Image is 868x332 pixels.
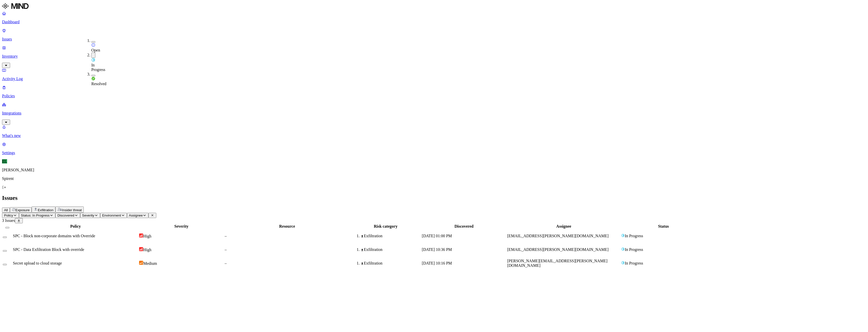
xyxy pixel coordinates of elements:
[422,224,506,229] div: Discovered
[62,208,82,212] span: Insider threat
[422,261,452,265] span: [DATE] 10:16 PM
[2,20,866,24] p: Dashboard
[13,247,84,252] span: SPC - Data Exfiltration Block with override
[621,247,625,251] img: status-in-progress.svg
[507,234,609,238] span: [EMAIL_ADDRESS][PERSON_NAME][DOMAIN_NAME]
[3,236,7,238] button: Select row
[2,195,866,201] h2: Issues
[2,77,866,81] p: Activity Log
[422,247,452,252] span: [DATE] 10:36 PM
[625,234,643,238] span: In Progress
[4,214,13,217] span: Policy
[102,214,121,217] span: Environment
[2,11,866,24] a: Dashboard
[13,261,62,265] span: Secret upload to cloud storage
[351,224,421,229] div: Risk category
[129,214,143,217] span: Assignee
[625,261,643,265] span: In Progress
[3,250,7,252] button: Select row
[4,208,8,212] span: All
[2,133,866,138] p: What's new
[139,224,224,229] div: Severity
[625,247,643,252] span: In Progress
[82,214,94,217] span: Severity
[2,68,866,81] a: Activity Log
[2,111,866,115] p: Integrations
[225,247,227,252] span: –
[2,142,866,155] a: Settings
[139,233,143,238] img: severity-high.svg
[2,54,866,59] p: Inventory
[2,2,29,10] img: MIND
[361,261,421,266] div: Exfiltration
[361,234,421,238] div: Exfiltration
[139,261,143,265] img: severity-medium.svg
[621,261,625,265] img: status-in-progress.svg
[507,247,609,252] span: [EMAIL_ADDRESS][PERSON_NAME][DOMAIN_NAME]
[13,224,138,229] div: Policy
[2,125,866,138] a: What's new
[2,37,866,41] p: Issues
[38,208,53,212] span: Exfiltration
[143,248,151,252] span: High
[422,234,452,238] span: [DATE] 01:00 PM
[57,214,74,217] span: Discovered
[2,218,15,223] span: 3 Issues
[2,102,866,124] a: Integrations
[13,234,95,238] span: SPC - Block non-corporate domains with Override
[507,224,620,229] div: Assignee
[3,264,7,265] button: Select row
[15,208,30,212] span: Exposure
[143,234,151,238] span: High
[621,224,706,229] div: Status
[225,224,350,229] div: Resource
[2,159,7,163] span: EL
[91,48,100,52] span: Open
[91,77,95,81] img: status-resolved.svg
[143,261,157,266] span: Medium
[2,45,866,67] a: Inventory
[5,227,9,228] button: Select all
[91,82,106,86] span: Resolved
[2,85,866,98] a: Policies
[361,247,421,252] div: Exfiltration
[2,28,866,41] a: Issues
[139,247,143,251] img: severity-high.svg
[91,43,95,47] img: status-open.svg
[21,214,50,217] span: Status: In Progress
[91,63,105,72] span: In Progress
[225,234,227,238] span: –
[91,58,95,62] img: status-in-progress.svg
[2,176,866,181] p: Spirent
[2,94,866,98] p: Policies
[507,259,607,268] span: [PERSON_NAME][EMAIL_ADDRESS][PERSON_NAME][DOMAIN_NAME]
[225,261,227,265] span: –
[2,151,866,155] p: Settings
[2,2,866,11] a: MIND
[621,234,625,237] img: status-in-progress.svg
